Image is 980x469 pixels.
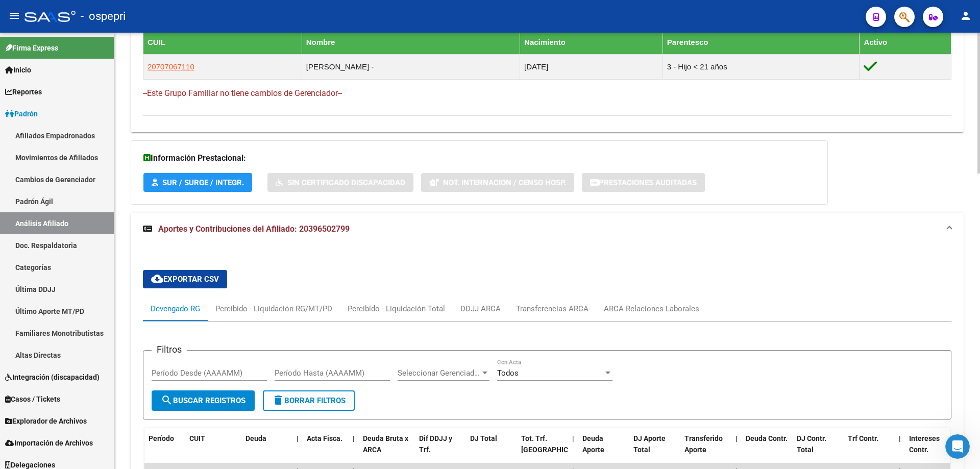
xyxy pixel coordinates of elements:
[5,393,60,405] span: Casos / Tickets
[5,437,93,449] span: Importación de Archivos
[348,303,445,314] div: Percibido - Liquidación Total
[860,30,951,54] th: Activo
[143,270,227,288] button: Exportar CSV
[161,394,173,406] mat-icon: search
[633,434,666,454] span: DJ Aporte Total
[152,342,187,357] h3: Filtros
[470,434,497,442] span: DJ Total
[287,178,405,187] span: Sin Certificado Discapacidad
[152,390,255,411] button: Buscar Registros
[945,434,970,459] iframe: Intercom live chat
[272,394,284,406] mat-icon: delete
[143,30,302,54] th: CUIL
[302,30,520,54] th: Nombre
[663,30,860,54] th: Parentesco
[604,303,699,314] div: ARCA Relaciones Laborales
[151,303,200,314] div: Devengado RG
[131,213,964,245] mat-expansion-panel-header: Aportes y Contribuciones del Afiliado: 20396502799
[582,173,705,192] button: Prestaciones Auditadas
[5,415,87,427] span: Explorador de Archivos
[599,178,697,187] span: Prestaciones Auditadas
[143,88,951,99] h4: --Este Grupo Familiar no tiene cambios de Gerenciador--
[307,434,342,442] span: Acta Fisca.
[8,10,20,22] mat-icon: menu
[5,64,31,76] span: Inicio
[899,434,901,442] span: |
[960,10,972,22] mat-icon: person
[5,108,38,119] span: Padrón
[246,434,266,442] span: Deuda
[302,54,520,79] td: [PERSON_NAME] -
[297,434,299,442] span: |
[663,54,860,79] td: 3 - Hijo < 21 años
[161,396,246,405] span: Buscar Registros
[267,173,413,192] button: Sin Certificado Discapacidad
[189,434,205,442] span: CUIT
[582,434,604,454] span: Deuda Aporte
[443,178,566,187] span: Not. Internacion / Censo Hosp.
[521,434,591,454] span: Tot. Trf. [GEOGRAPHIC_DATA]
[909,434,940,454] span: Intereses Contr.
[263,390,355,411] button: Borrar Filtros
[460,303,501,314] div: DDJJ ARCA
[572,434,574,442] span: |
[143,173,252,192] button: SUR / SURGE / INTEGR.
[746,434,788,442] span: Deuda Contr.
[215,303,332,314] div: Percibido - Liquidación RG/MT/PD
[797,434,826,454] span: DJ Contr. Total
[363,434,408,454] span: Deuda Bruta x ARCA
[272,396,346,405] span: Borrar Filtros
[421,173,574,192] button: Not. Internacion / Censo Hosp.
[520,30,663,54] th: Nacimiento
[149,434,174,442] span: Período
[151,275,219,284] span: Exportar CSV
[419,434,452,454] span: Dif DDJJ y Trf.
[5,372,100,383] span: Integración (discapacidad)
[520,54,663,79] td: [DATE]
[398,368,480,378] span: Seleccionar Gerenciador
[5,86,42,97] span: Reportes
[162,178,244,187] span: SUR / SURGE / INTEGR.
[848,434,878,442] span: Trf Contr.
[516,303,589,314] div: Transferencias ARCA
[151,273,163,285] mat-icon: cloud_download
[736,434,738,442] span: |
[684,434,723,454] span: Transferido Aporte
[81,5,126,28] span: - ospepri
[5,42,58,54] span: Firma Express
[148,62,194,71] span: 20707067110
[143,151,815,165] h3: Información Prestacional:
[158,224,350,234] span: Aportes y Contribuciones del Afiliado: 20396502799
[497,368,519,378] span: Todos
[353,434,355,442] span: |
